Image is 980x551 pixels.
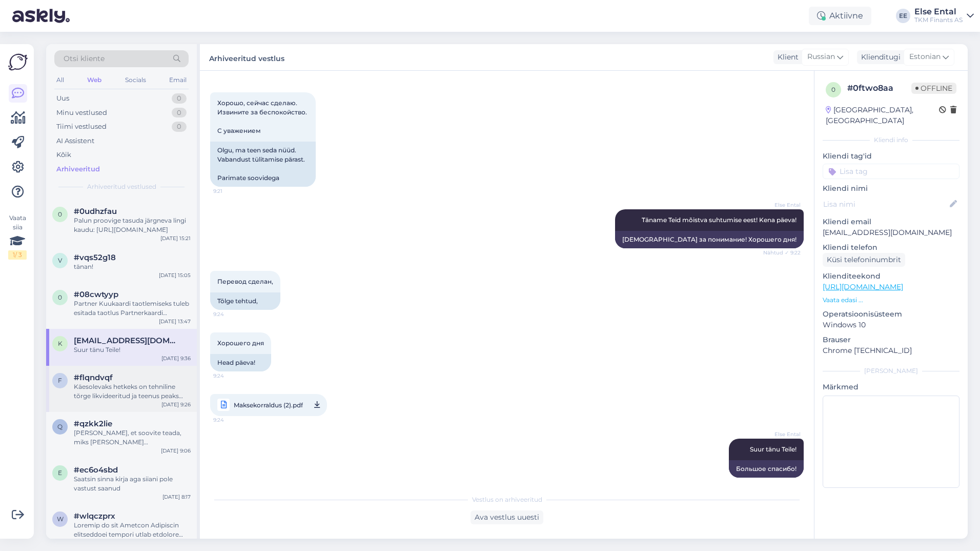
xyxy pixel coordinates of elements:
[54,73,66,87] div: All
[56,136,94,146] div: AI Assistent
[161,401,191,408] div: [DATE] 9:26
[161,355,191,362] div: [DATE] 9:36
[167,73,189,87] div: Email
[74,345,191,355] div: Suur tänu Teile!
[213,414,252,426] span: 9:24
[159,271,191,279] div: [DATE] 15:05
[896,9,910,23] div: EE
[809,7,871,25] div: Aktiivne
[87,182,156,191] span: Arhiveeritud vestlused
[823,345,959,356] p: Chrome [TECHNICAL_ID]
[909,51,941,63] span: Estonian
[823,309,959,320] p: Operatsioonisüsteem
[8,213,27,260] div: Vaata siia
[807,51,835,63] span: Russian
[160,234,191,242] div: [DATE] 15:21
[74,475,191,493] div: Saatsin sinna kirja aga siiani pole vastust saanud
[762,201,801,209] span: Else Ental
[762,249,801,257] span: Nähtud ✓ 9:22
[217,99,309,134] span: Хорошо, сейчас сделаю. Извините за беспокойство. С уважением
[914,8,974,24] a: Else EntalTKM Finants AS
[823,282,903,291] a: [URL][DOMAIN_NAME]
[823,242,959,253] p: Kliendi telefon
[750,445,797,453] span: Suur tänu Teile!
[762,430,801,438] span: Else Ental
[64,53,105,64] span: Otsi kliente
[914,16,963,24] div: TKM Finants AS
[162,493,191,501] div: [DATE] 8:17
[823,199,948,210] input: Lisa nimi
[74,290,118,299] span: #08cwtyyp
[911,83,956,94] span: Offline
[74,382,191,401] div: Käesolevaks hetkeks on tehniline tõrge likvideeritud ja teenus peaks töötama. Vabandame võimalike...
[58,210,62,218] span: 0
[56,93,69,104] div: Uus
[217,278,273,285] span: Перевод сделан,
[209,50,284,64] label: Arhiveeritud vestlus
[74,216,191,234] div: Palun proovige tasuda järgneva lingi kaudu: [URL][DOMAIN_NAME]
[213,372,252,380] span: 9:24
[471,510,543,524] div: Ava vestlus uuesti
[74,373,113,382] span: #flqndvqf
[74,336,180,345] span: karkussvetlana@gmail.com
[85,73,104,87] div: Web
[823,253,905,267] div: Küsi telefoninumbrit
[123,73,148,87] div: Socials
[823,296,959,305] p: Vaata edasi ...
[74,299,191,318] div: Partner Kuukaardi taotlemiseks tuleb esitada taotlus Partnerkaardi iseteeninduskeskkonnas aadress...
[210,292,280,310] div: Tõlge tehtud,
[172,93,187,104] div: 0
[56,150,71,160] div: Kõik
[58,377,62,384] span: f
[826,105,939,126] div: [GEOGRAPHIC_DATA], [GEOGRAPHIC_DATA]
[823,227,959,238] p: [EMAIL_ADDRESS][DOMAIN_NAME]
[210,394,327,416] a: Maksekorraldus (2).pdf9:24
[210,142,316,187] div: Olgu, ma teen seda nüüd. Vabandust tülitamise pärast. Parimate soovidega
[823,366,959,376] div: [PERSON_NAME]
[8,250,27,260] div: 1 / 3
[58,340,63,347] span: k
[74,511,115,521] span: #wlqczprx
[74,465,118,475] span: #ec6o4sbd
[729,460,804,478] div: Большое спасибо!
[823,382,959,392] p: Märkmed
[56,164,100,174] div: Arhiveeritud
[773,52,799,63] div: Klient
[615,231,804,248] div: [DEMOGRAPHIC_DATA] за понимание! Хорошего дня!
[57,515,64,523] span: w
[831,86,835,93] span: 0
[823,151,959,162] p: Kliendi tag'id
[74,262,191,271] div: tänan!
[74,419,112,428] span: #qzkk2lie
[472,495,542,504] span: Vestlus on arhiveeritud
[823,334,959,345] p: Brauser
[823,164,959,179] input: Lisa tag
[74,207,117,216] span: #0udhzfau
[823,183,959,194] p: Kliendi nimi
[217,339,264,347] span: Хорошего дня
[857,52,901,63] div: Klienditugi
[8,52,28,72] img: Askly Logo
[74,521,191,539] div: Loremip do sit Ametcon Adipiscin elitseddoei tempori utlab etdolore magnaaliquaenim adminimveniam...
[914,8,963,16] div: Else Ental
[823,271,959,282] p: Klienditeekond
[172,122,187,132] div: 0
[159,318,191,325] div: [DATE] 13:47
[234,399,303,411] span: Maksekorraldus (2).pdf
[847,82,911,94] div: # 0ftwo8aa
[57,423,63,430] span: q
[56,122,107,132] div: Tiimi vestlused
[58,293,62,301] span: 0
[823,217,959,227] p: Kliendi email
[210,354,271,371] div: Head päeva!
[58,257,62,264] span: v
[58,469,62,477] span: e
[762,478,801,486] span: 9:36
[74,253,116,262] span: #vqs52g18
[823,320,959,330] p: Windows 10
[213,310,252,318] span: 9:24
[213,187,252,195] span: 9:21
[56,108,107,118] div: Minu vestlused
[823,135,959,145] div: Kliendi info
[74,428,191,447] div: [PERSON_NAME], et soovite teada, miks [PERSON_NAME] [PERSON_NAME] lõpetati. Kahjuks puudub mul li...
